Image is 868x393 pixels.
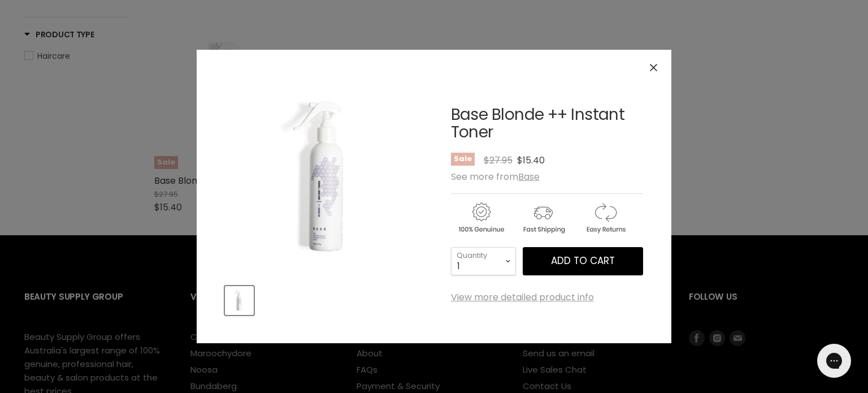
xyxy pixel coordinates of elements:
[523,247,643,275] button: Add to cart
[451,170,540,183] span: See more from
[223,283,423,315] div: Product thumbnails
[484,154,513,167] span: $27.95
[517,154,545,167] span: $15.40
[811,340,857,382] iframe: Gorgias live chat messenger
[451,247,516,275] select: Quantity
[513,201,573,235] img: shipping.gif
[575,201,635,235] img: returns.gif
[226,287,253,314] img: Base Blonde ++ Instant Toner
[225,78,422,275] div: Base Blonde ++ Instant Toner image. Click or Scroll to Zoom.
[451,103,625,143] a: Base Blonde ++ Instant Toner
[551,254,615,267] span: Add to cart
[451,292,594,303] a: View more detailed product info
[518,170,540,183] a: Base
[225,286,254,315] button: Base Blonde ++ Instant Toner
[225,78,422,275] img: Base Blonde ++ Instant Toner
[641,55,666,80] button: Close
[451,201,511,235] img: genuine.gif
[451,153,475,166] span: Sale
